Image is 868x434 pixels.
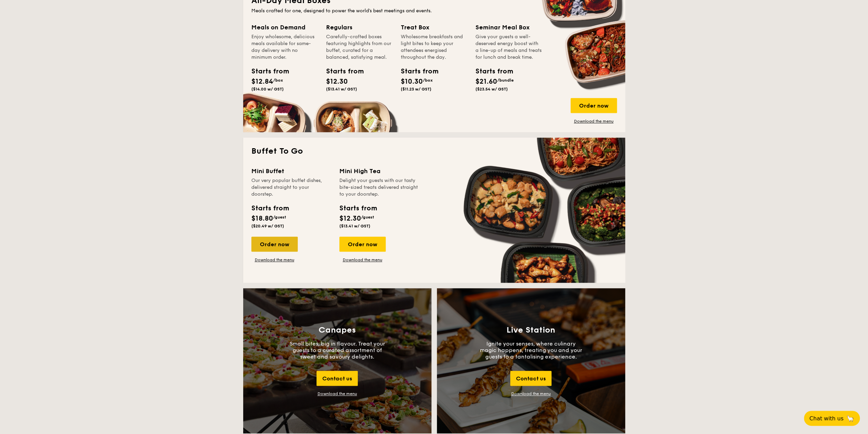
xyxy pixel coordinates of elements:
[251,203,289,213] div: Starts from
[251,78,273,86] span: $12.84
[475,87,508,92] span: ($23.54 w/ GST)
[339,177,419,198] div: Delight your guests with our tasty bite-sized treats delivered straight to your doorstep.
[339,214,361,223] span: $12.30
[339,203,377,213] div: Starts from
[506,325,555,335] h3: Live Station
[423,78,433,83] span: /box
[401,23,467,32] div: Treat Box
[401,78,423,86] span: $10.30
[251,66,282,76] div: Starts from
[401,87,431,92] span: ($11.23 w/ GST)
[251,8,617,14] div: Meals crafted for one, designed to power the world's best meetings and events.
[251,177,331,198] div: Our very popular buffet dishes, delivered straight to your doorstep.
[319,325,356,335] h3: Canapes
[251,214,273,223] span: $18.80
[497,78,514,83] span: /bundle
[251,33,318,61] div: Enjoy wholesome, delicious meals available for same-day delivery with no minimum order.
[318,391,357,396] div: Download the menu
[317,371,358,386] div: Contact us
[251,224,284,228] span: ($20.49 w/ GST)
[286,340,388,360] p: Small bites, big in flavour. Treat your guests to a curated assortment of sweet and savoury delig...
[326,87,357,92] span: ($13.41 w/ GST)
[251,87,284,92] span: ($14.00 w/ GST)
[475,33,542,61] div: Give your guests a well-deserved energy boost with a line-up of meals and treats for lunch and br...
[809,415,843,422] span: Chat with us
[326,78,348,86] span: $12.30
[571,98,617,113] div: Order now
[273,215,286,220] span: /guest
[251,237,298,252] div: Order now
[475,66,506,76] div: Starts from
[571,118,617,124] a: Download the menu
[401,33,467,61] div: Wholesome breakfasts and light bites to keep your attendees energised throughout the day.
[339,224,370,228] span: ($13.41 w/ GST)
[326,66,357,76] div: Starts from
[480,340,582,360] p: Ignite your senses, where culinary magic happens, treating you and your guests to a tantalising e...
[273,78,283,83] span: /box
[251,23,318,32] div: Meals on Demand
[511,391,551,396] a: Download the menu
[326,33,393,61] div: Carefully-crafted boxes featuring highlights from our buffet, curated for a balanced, satisfying ...
[804,411,860,426] button: Chat with us🦙
[846,415,854,422] span: 🦙
[251,257,298,263] a: Download the menu
[339,166,419,176] div: Mini High Tea
[510,371,551,386] div: Contact us
[475,78,497,86] span: $21.60
[361,215,374,220] span: /guest
[251,146,617,157] h2: Buffet To Go
[251,166,331,176] div: Mini Buffet
[401,66,431,76] div: Starts from
[339,237,386,252] div: Order now
[475,23,542,32] div: Seminar Meal Box
[339,257,386,263] a: Download the menu
[326,23,393,32] div: Regulars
